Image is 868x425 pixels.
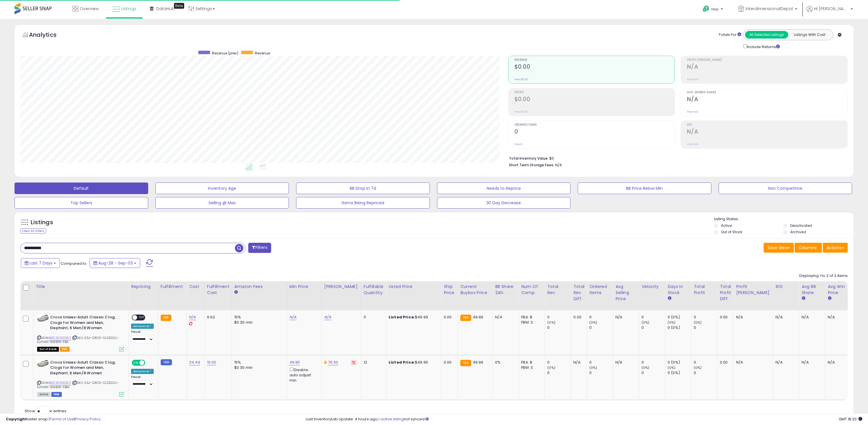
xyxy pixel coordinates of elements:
small: FBA [460,315,471,321]
span: Avg. Buybox Share [687,91,847,94]
div: 0 [694,315,717,320]
div: Title [36,284,126,290]
button: Filters [248,243,271,253]
div: 0 [694,360,717,365]
a: 24.49 [189,360,200,365]
span: Last 7 Days [30,260,52,266]
div: N/A [615,315,635,320]
small: (0%) [642,365,650,370]
div: [PERSON_NAME] [324,284,359,290]
span: Profit [PERSON_NAME] [687,59,847,62]
div: ASIN: [37,315,124,351]
small: Prev: $0.00 [514,78,528,81]
div: Num of Comp. [521,284,542,296]
span: Profit [514,91,675,94]
div: Fulfillment Cost [207,284,229,296]
div: 0.00 [720,360,729,365]
span: OFF [137,315,146,320]
small: (0%) [694,365,702,370]
div: 0 [547,315,571,320]
a: 49.95 [289,360,300,365]
span: Overview [80,6,99,12]
div: 0 [694,325,717,330]
div: Fulfillable Quantity [364,284,384,296]
span: DataHub [156,6,175,12]
a: Hi [PERSON_NAME] [807,6,853,19]
button: Needs to Reprice [437,183,571,194]
div: N/A [736,315,769,320]
a: B0C3C9SQSZ [49,335,71,340]
div: Disable auto adjust min [289,366,317,383]
span: Listings [121,6,136,12]
button: Columns [795,243,822,253]
small: (0%) [694,320,702,325]
span: 2025-09-11 18:20 GMT [839,416,862,422]
div: 0 [642,325,665,330]
span: ON [132,360,139,365]
b: Short Term Storage Fees: [509,163,554,167]
label: Deactivated [790,223,812,228]
span: Revenue (prev) [212,51,238,56]
div: Preset: [131,330,154,343]
a: 76.40 [328,360,338,365]
div: 0 [364,315,382,320]
strong: Copyright [6,416,27,422]
div: 0.00 [444,315,453,320]
small: Prev: N/A [687,143,698,146]
small: (0%) [668,320,676,325]
div: Total Profit [694,284,715,296]
button: Last 7 Days [21,258,60,268]
i: Get Help [702,5,710,12]
small: Days In Stock. [668,296,671,301]
small: Avg BB Share. [802,296,805,301]
div: 0.00 [720,315,729,320]
i: This overrides the store level Dynamic Max Price for this listing [324,360,327,364]
div: Amazon AI * [131,324,154,329]
div: 6.62 [207,315,227,320]
button: Items Being Repriced [296,197,430,209]
span: 49.99 [473,360,483,365]
div: 0 [589,360,613,365]
li: $0 [509,154,843,161]
div: Clear All Filters [20,228,46,234]
button: Default [15,183,148,194]
b: Listed Price: [389,314,415,320]
span: | SKU: CSJ-CRCS-CLSSCCL-ELPHNT-6M8W-FBM [37,380,119,389]
div: 0 [589,315,613,320]
div: Total Rev. [547,284,568,296]
div: Fulfillment [161,284,184,290]
div: N/A [802,360,821,365]
h2: $0.00 [514,96,675,104]
div: N/A [775,360,795,365]
small: (0%) [589,365,597,370]
small: FBA [460,360,471,366]
b: Listed Price: [389,360,415,365]
div: N/A [775,315,795,320]
div: Total Profit Diff. [720,284,731,302]
span: Compared to: [61,261,87,266]
small: Avg Win Price. [828,296,831,301]
small: Prev: N/A [687,110,698,114]
div: 0 [694,370,717,375]
img: 41aVFJUbEbL._SL40_.jpg [37,315,49,322]
div: $0.30 min [234,320,282,325]
div: N/A [495,315,514,320]
button: BB Price Below Min [578,183,711,194]
small: Amazon Fees. [234,290,238,295]
small: (0%) [547,365,555,370]
div: 0 [547,325,571,330]
a: N/A [324,314,331,320]
button: Listings With Cost [788,31,831,39]
span: Aug-28 - Sep-03 [98,260,133,266]
div: 0 [589,370,613,375]
div: FBA: 8 [521,360,540,365]
div: Tooltip anchor [174,3,184,9]
h2: N/A [687,63,847,71]
div: FBM: 3 [521,320,540,325]
div: N/A [573,360,582,365]
button: Actions [823,243,848,253]
div: $49.99 [389,315,437,320]
div: 0.00 [573,315,582,320]
div: ASIN: [37,360,124,396]
button: Aug-28 - Sep-03 [90,258,140,268]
